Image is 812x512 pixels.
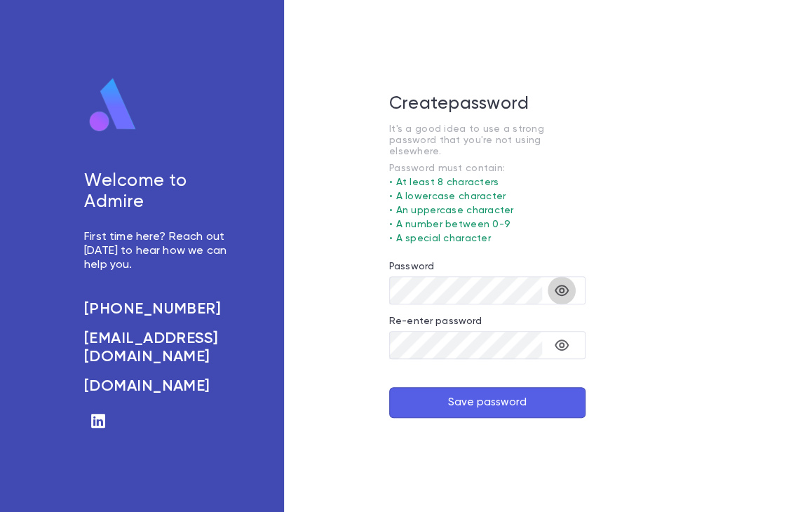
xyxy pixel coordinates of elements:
button: Save password [389,387,586,418]
a: [EMAIL_ADDRESS][DOMAIN_NAME] [84,330,228,366]
label: Re-enter password [389,316,482,327]
a: [DOMAIN_NAME] [84,377,228,396]
h5: Create password [389,94,586,115]
img: logo [84,77,142,133]
p: • An uppercase character [389,205,586,216]
a: [PHONE_NUMBER] [84,300,228,318]
p: • A special character [389,233,586,244]
p: Password must contain: [389,163,586,174]
p: It's a good idea to use a strong password that you're not using elsewhere. [389,123,586,157]
p: • A number between 0-9 [389,219,586,230]
p: • A lowercase character [389,191,586,202]
h5: Welcome to Admire [84,171,228,213]
p: • At least 8 characters [389,177,586,188]
button: toggle password visibility [548,276,576,304]
label: Password [389,261,434,272]
p: First time here? Reach out [DATE] to hear how we can help you. [84,230,228,272]
button: toggle password visibility [548,331,576,359]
